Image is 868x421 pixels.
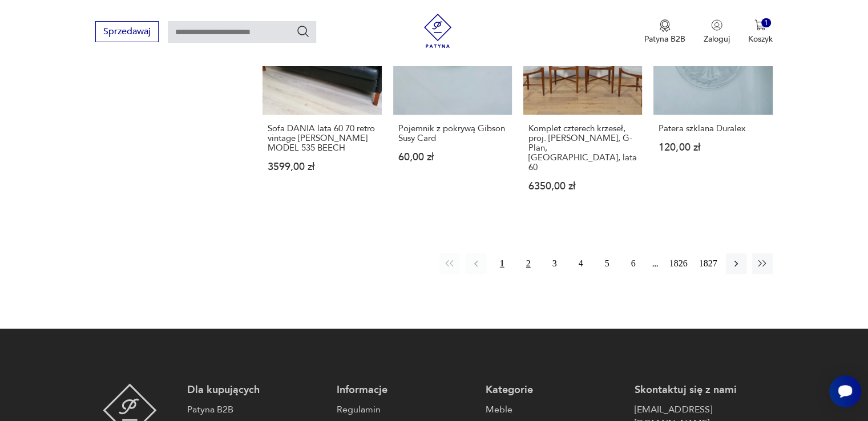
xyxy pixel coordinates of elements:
a: Sprzedawaj [95,29,159,37]
h3: Patera szklana Duralex [659,124,767,133]
a: Regulamin [337,403,474,416]
h3: Pojemnik z pokrywą Gibson Susy Card [398,124,507,143]
p: Koszyk [748,34,773,44]
button: Patyna B2B [644,19,685,44]
p: Patyna B2B [644,34,685,44]
a: Ikona medaluPatyna B2B [644,19,685,44]
img: Patyna - sklep z meblami i dekoracjami vintage [421,14,455,48]
button: 5 [597,253,617,274]
button: 6 [623,253,644,274]
p: Kategorie [486,383,623,397]
button: 1826 [667,253,691,274]
p: Informacje [337,383,474,397]
button: 2 [518,253,539,274]
button: 1 [492,253,512,274]
p: Dla kupujących [187,383,325,397]
img: Ikona medalu [659,19,671,32]
h3: Sofa DANIA lata 60 70 retro vintage [PERSON_NAME] MODEL 535 BEECH [268,124,376,153]
h3: Komplet czterech krzeseł, proj. [PERSON_NAME], G-Plan, [GEOGRAPHIC_DATA], lata 60 [528,124,637,172]
p: 120,00 zł [659,143,767,152]
button: Szukaj [296,25,310,38]
p: 60,00 zł [398,152,507,162]
a: Meble [486,403,623,416]
p: 3599,00 zł [268,162,376,172]
img: Ikona koszyka [754,19,766,31]
button: Sprzedawaj [95,21,159,42]
p: Skontaktuj się z nami [635,383,772,397]
iframe: Smartsupp widget button [829,375,861,407]
button: 4 [571,253,591,274]
p: Zaloguj [704,34,730,44]
p: 6350,00 zł [528,181,637,191]
button: 1Koszyk [748,19,773,44]
button: 1827 [696,253,720,274]
button: 3 [544,253,565,274]
a: Patyna B2B [187,403,325,416]
img: Ikonka użytkownika [711,19,722,31]
button: Zaloguj [704,19,730,44]
div: 1 [761,18,771,28]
